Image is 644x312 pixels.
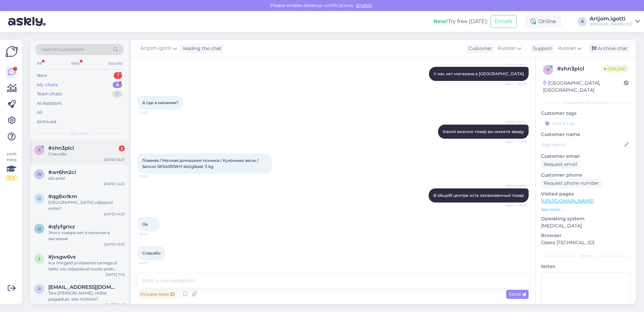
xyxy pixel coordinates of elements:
div: All [37,109,43,116]
p: Browser [541,232,631,239]
span: Seen ✓ 10:25 [501,139,527,144]
div: 1 [114,72,122,79]
div: [DATE] 9:45 [105,302,125,307]
span: У нас нет магазина в [GEOGRAPHIC_DATA] [434,71,524,76]
a: Artjom.igotti[PERSON_NAME] OÜ [590,16,640,27]
div: A [578,17,587,26]
span: Russian [558,45,576,52]
div: Спасибо [48,151,125,157]
div: Archived [37,119,56,125]
span: Ок [142,222,148,227]
span: w [37,172,42,177]
span: My chats [70,130,89,136]
b: New! [433,18,448,25]
span: Online [601,65,629,73]
div: Try free [DATE]: [433,17,488,26]
div: Customer [466,45,492,52]
span: #jvsgw6vs [48,254,76,260]
p: Customer tags [541,110,631,117]
div: [DATE] 10:27 [104,157,125,162]
span: r [38,286,41,292]
span: #qfyfgnxz [48,224,75,230]
div: Look Here [5,151,17,181]
div: Kui mingeid probleeme tarnega ei tekki, siis neljapäeval toode peab [PERSON_NAME] poes, oleneb mi... [48,260,125,272]
div: Web [69,59,81,68]
div: Archive chat [588,44,630,53]
span: Какой именно товар вы имеете ввиду [443,129,524,134]
div: Artjom.igotti [590,16,633,21]
div: [DATE] 14:23 [104,181,125,186]
span: Artjom.igotti [501,61,527,66]
span: q [38,226,41,231]
span: Russian [498,45,516,52]
div: 2 [119,145,125,151]
span: Artjom.igotti [501,183,527,188]
div: Online [525,15,561,28]
span: В sikupilli центре есть запакованный товар [433,193,524,198]
span: 10:26 [140,174,165,179]
span: 10:25 [140,110,165,115]
div: 0 [112,91,122,97]
p: Opera [TECHNICAL_ID] [541,239,631,246]
p: Visited pages [541,190,631,197]
div: [DATE] 11:19 [106,272,125,277]
span: Seen ✓ 10:24 [501,81,527,86]
div: 6 [113,82,122,88]
input: Add a tag [541,118,631,128]
div: Request email [541,160,580,169]
div: [PERSON_NAME] OÜ [590,21,633,27]
span: q [38,196,41,201]
div: Tere [PERSON_NAME], millist paigaldust, teie mõtlete? [48,290,125,302]
div: [DATE] 13:32 [104,242,125,247]
div: Team chats [37,91,62,97]
span: Send [509,291,526,297]
span: x [38,147,41,152]
div: My chats [37,82,58,88]
p: Customer phone [541,172,631,179]
span: А где в наличии? [142,100,178,105]
p: Customer name [541,131,631,138]
div: Socials [107,59,123,68]
span: #wr6hn2cl [48,169,76,175]
img: Askly Logo [5,45,18,58]
span: j [38,256,40,261]
div: # xhn3plcl [557,65,601,73]
span: Artjom.igotti [501,119,527,124]
p: Notes [541,263,631,270]
div: [GEOGRAPHIC_DATA] väljapool mitte? [48,199,125,212]
p: [MEDICAL_DATA] [541,222,631,229]
div: [GEOGRAPHIC_DATA], [GEOGRAPHIC_DATA] [543,80,624,94]
span: Enable [354,2,374,8]
span: #qg8xrlkm [48,193,77,199]
span: Seen ✓ 10:27 [501,203,527,208]
span: Artjom.igotti [141,45,171,52]
div: [DATE] 14:23 [104,212,125,217]
span: 10:27 [140,261,165,266]
span: rynss@hotmail.com [48,284,118,290]
div: Extra [541,253,631,259]
span: Спасибо [142,251,161,256]
span: Главная / Мелкая домашняя техника / Кухонные весы / Sencor SKS4001WH köögikaal, 5 kg [142,158,259,169]
div: All [36,59,43,68]
div: New [37,72,47,79]
div: siis pole! [48,175,125,181]
div: Request phone number [541,179,602,188]
input: Add name [541,141,623,148]
p: Operating system [541,215,631,222]
div: Private note [138,290,177,299]
a: [URL][DOMAIN_NAME] [541,198,594,204]
p: Customer email [541,153,631,160]
span: 10:27 [140,232,165,237]
div: leading the chat [180,45,221,52]
div: 1 / 3 [5,175,17,181]
button: Emails [490,15,517,28]
span: x [547,67,549,72]
span: Search customers [42,46,84,53]
div: Customer information [541,100,631,106]
span: #xhn3plcl [48,145,74,151]
p: See more ... [541,207,631,213]
div: AI Assistant [37,100,62,107]
div: Support [530,45,552,52]
div: Этого товара нет в наличии в магазине [48,230,125,242]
